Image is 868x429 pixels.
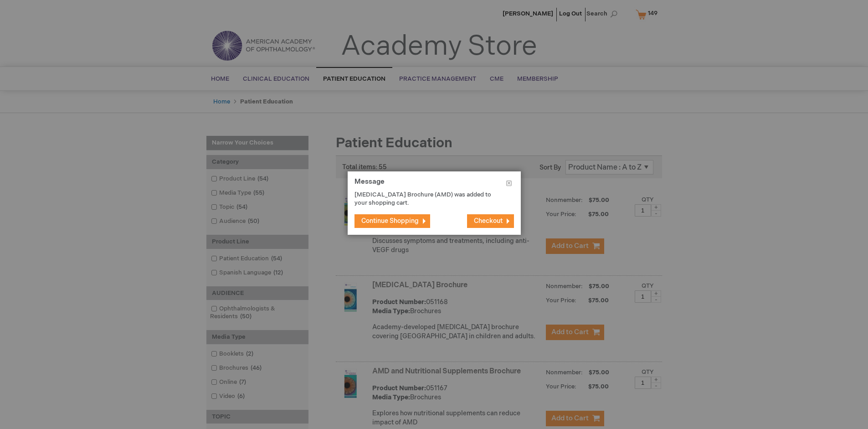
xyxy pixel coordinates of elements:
[354,191,500,207] p: [MEDICAL_DATA] Brochure (AMD) was added to your shopping cart.
[361,217,419,225] span: Continue Shopping
[354,178,514,191] h1: Message
[354,214,430,228] button: Continue Shopping
[474,217,503,225] span: Checkout
[467,214,514,228] button: Checkout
